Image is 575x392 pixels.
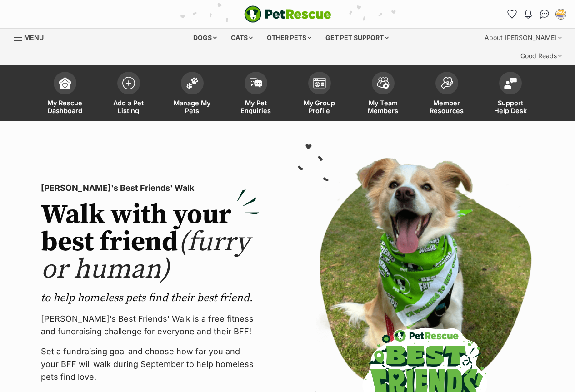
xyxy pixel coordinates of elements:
span: Menu [24,34,44,41]
div: About [PERSON_NAME] [478,29,568,47]
a: Add a Pet Listing [97,67,160,121]
button: Notifications [521,7,535,21]
p: [PERSON_NAME]’s Best Friends' Walk is a free fitness and fundraising challenge for everyone and t... [41,313,259,338]
span: My Group Profile [299,99,340,114]
img: add-pet-listing-icon-0afa8454b4691262ce3f59096e99ab1cd57d4a30225e0717b998d2c9b9846f56.svg [122,77,135,89]
img: manage-my-pets-icon-02211641906a0b7f246fdf0571729dbe1e7629f14944591b6c1af311fb30b64b.svg [186,77,199,89]
img: dashboard-icon-eb2f2d2d3e046f16d808141f083e7271f6b2e854fb5c12c21221c1fb7104beca.svg [59,77,71,89]
a: Favourites [505,7,519,21]
a: My Rescue Dashboard [33,67,97,121]
img: help-desk-icon-fdf02630f3aa405de69fd3d07c3f3aa587a6932b1a1747fa1d2bba05be0121f9.svg [504,78,517,89]
p: to help homeless pets find their best friend. [41,291,259,305]
div: Get pet support [319,29,395,47]
p: [PERSON_NAME]'s Best Friends' Walk [41,182,259,194]
span: Support Help Desk [490,99,531,114]
span: My Team Members [363,99,404,114]
div: Cats [225,29,259,47]
h2: Walk with your best friend [41,202,259,283]
a: PetRescue [244,5,331,23]
div: Dogs [187,29,223,47]
p: Set a fundraising goal and choose how far you and your BFF will walk during September to help hom... [41,345,259,383]
img: group-profile-icon-3fa3cf56718a62981997c0bc7e787c4b2cf8bcc04b72c1350f741eb67cf2f40e.svg [313,78,326,89]
a: Support Help Desk [479,67,542,121]
img: chat-41dd97257d64d25036548639549fe6c8038ab92f7586957e7f3b1b290dea8141.svg [540,10,550,19]
a: My Team Members [351,67,415,121]
a: Menu [14,29,50,45]
button: My account [554,7,568,21]
a: My Group Profile [288,67,351,121]
ul: Account quick links [505,7,568,21]
div: Other pets [260,29,318,47]
span: Add a Pet Listing [108,99,149,114]
a: Member Resources [415,67,479,121]
span: Member Resources [426,99,467,114]
img: member-resources-icon-8e73f808a243e03378d46382f2149f9095a855e16c252ad45f914b54edf8863c.svg [440,77,453,89]
img: logo-e224e6f780fb5917bec1dbf3a21bbac754714ae5b6737aabdf751b685950b380.svg [244,5,331,23]
img: team-members-icon-5396bd8760b3fe7c0b43da4ab00e1e3bb1a5d9ba89233759b79545d2d3fc5d0d.svg [377,77,390,89]
span: My Pet Enquiries [235,99,276,114]
a: My Pet Enquiries [224,67,288,121]
div: Good Reads [514,47,568,65]
span: My Rescue Dashboard [45,99,85,114]
a: Manage My Pets [160,67,224,121]
img: Beenleigh Rehoming profile pic [556,10,565,19]
span: (furry or human) [41,225,250,287]
img: notifications-46538b983faf8c2785f20acdc204bb7945ddae34d4c08c2a6579f10ce5e182be.svg [525,10,532,19]
span: Manage My Pets [172,99,213,114]
a: Conversations [537,7,552,21]
img: pet-enquiries-icon-7e3ad2cf08bfb03b45e93fb7055b45f3efa6380592205ae92323e6603595dc1f.svg [250,78,262,88]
